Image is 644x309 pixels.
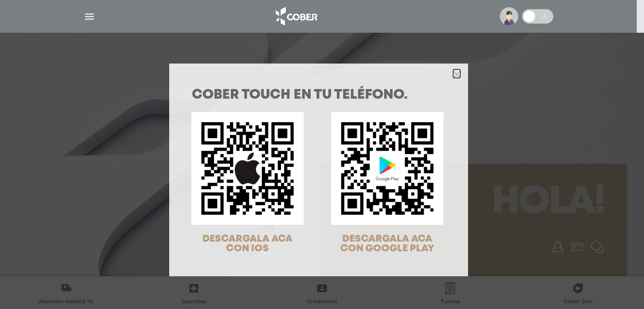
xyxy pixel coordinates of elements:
span: DESCARGALA ACA CON IOS [202,234,293,253]
span: DESCARGALA ACA CON GOOGLE PLAY [340,234,434,253]
img: qr-code [331,112,443,224]
button: Close [453,69,460,78]
h1: COBER TOUCH en tu teléfono. [192,89,445,102]
img: qr-code [191,112,304,224]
